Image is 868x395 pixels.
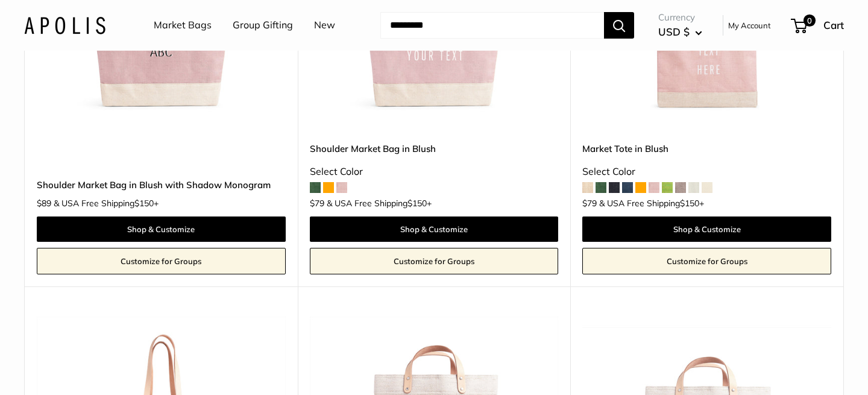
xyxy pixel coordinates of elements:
[582,198,597,209] span: $79
[37,248,286,274] a: Customize for Groups
[599,199,704,207] span: & USA Free Shipping +
[314,16,335,34] a: New
[658,25,690,38] span: USD $
[54,199,159,207] span: & USA Free Shipping +
[310,163,559,181] div: Select Color
[154,16,212,34] a: Market Bags
[37,216,286,242] a: Shop & Customize
[37,178,286,192] a: Shoulder Market Bag in Blush with Shadow Monogram
[327,199,432,207] span: & USA Free Shipping +
[407,198,427,209] span: $150
[310,216,559,242] a: Shop & Customize
[604,12,634,39] button: Search
[658,9,702,26] span: Currency
[582,142,831,156] a: Market Tote in Blush
[24,16,105,34] img: Apolis
[658,22,702,42] button: USD $
[823,19,844,31] span: Cart
[582,163,831,181] div: Select Color
[310,198,324,209] span: $79
[792,16,844,35] a: 0 Cart
[134,198,154,209] span: $150
[804,14,816,27] span: 0
[37,198,51,209] span: $89
[310,248,559,274] a: Customize for Groups
[582,248,831,274] a: Customize for Groups
[728,18,771,33] a: My Account
[680,198,699,209] span: $150
[233,16,293,34] a: Group Gifting
[380,12,604,39] input: Search...
[310,142,559,156] a: Shoulder Market Bag in Blush
[582,216,831,242] a: Shop & Customize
